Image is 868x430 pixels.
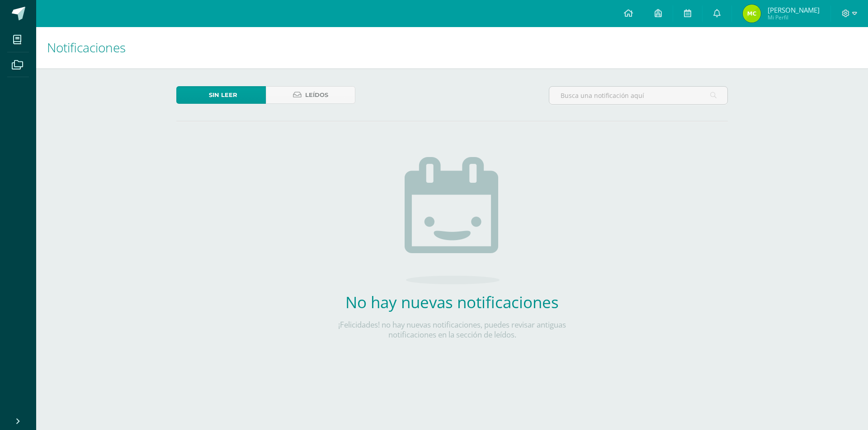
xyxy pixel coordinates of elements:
input: Busca una notificación aquí [549,87,727,104]
span: Sin leer [209,87,237,103]
span: Leídos [305,87,328,103]
a: Leídos [266,86,355,104]
p: ¡Felicidades! no hay nuevas notificaciones, puedes revisar antiguas notificaciones en la sección ... [319,320,585,340]
h2: No hay nuevas notificaciones [319,291,585,313]
a: Sin leer [176,86,266,104]
img: cc8623acd3032f6c49e2e6b2d430f85e.png [743,5,761,23]
span: Notificaciones [47,39,126,56]
span: Mi Perfil [768,14,820,21]
span: [PERSON_NAME] [768,5,820,14]
img: no_activities.png [405,157,500,284]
